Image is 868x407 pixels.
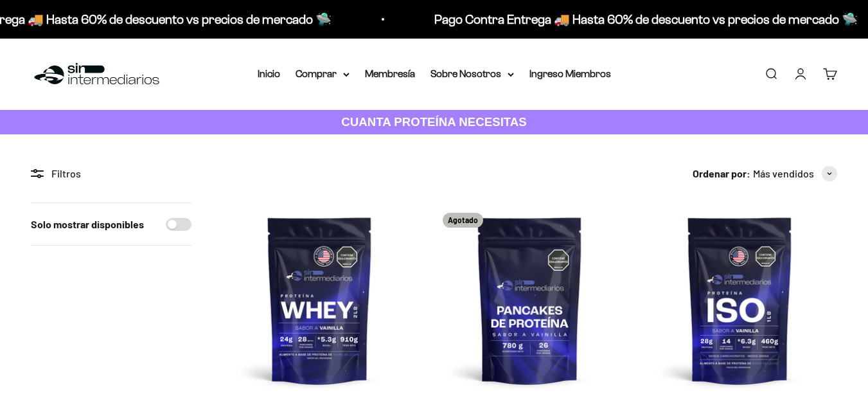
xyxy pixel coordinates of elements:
summary: Sobre Nosotros [430,66,514,82]
strong: CUANTA PROTEÍNA NECESITAS [341,115,527,129]
button: Más vendidos [753,165,837,182]
span: Más vendidos [753,165,814,182]
summary: Comprar [296,66,350,82]
div: Filtros [31,165,191,182]
span: Ordenar por: [693,165,750,182]
label: Solo mostrar disponibles [31,216,144,233]
p: Pago Contra Entrega 🚚 Hasta 60% de descuento vs precios de mercado 🛸 [430,9,854,30]
a: Membresía [365,68,415,79]
a: Ingreso Miembros [529,68,611,79]
a: Inicio [258,68,280,79]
